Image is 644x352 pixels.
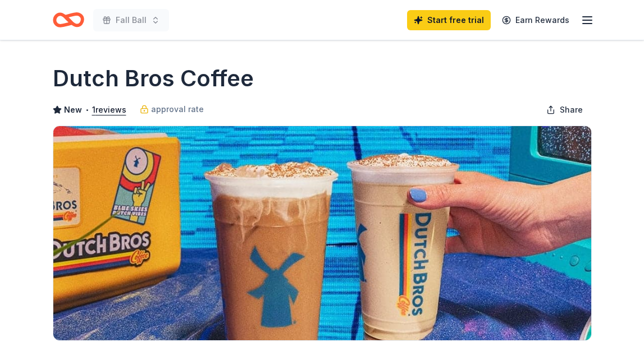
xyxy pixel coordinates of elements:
[140,103,204,116] a: approval rate
[92,103,126,117] button: 1reviews
[495,10,576,30] a: Earn Rewards
[53,7,84,33] a: Home
[116,13,147,27] span: Fall Ball
[537,99,592,121] button: Share
[64,103,82,117] span: New
[407,10,491,30] a: Start free trial
[53,126,591,340] img: Image for Dutch Bros Coffee
[151,103,204,116] span: approval rate
[85,105,89,114] span: •
[560,103,583,117] span: Share
[93,9,169,31] button: Fall Ball
[53,63,254,94] h1: Dutch Bros Coffee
